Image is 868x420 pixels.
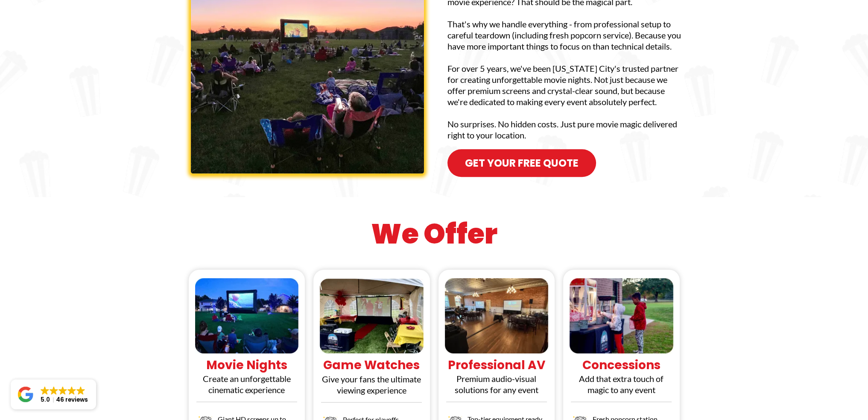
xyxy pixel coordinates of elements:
h1: We Offer [187,216,682,253]
h1: Concessions [565,358,678,373]
p: cinematic experience [191,384,303,395]
h1: Movie Nights [191,358,303,373]
p: That's why we handle everything - from professional setup to careful teardown (including fresh po... [447,18,682,52]
a: Close GoogleGoogleGoogleGoogleGoogle 5.046 reviews [11,379,96,409]
p: solutions for any event [441,384,553,395]
p: For over 5 years, we've been [US_STATE] City's trusted partner for creating unforgettable movie n... [447,63,682,107]
p: Premium audio-visual [441,373,553,384]
p: Create an unforgettable [191,373,303,384]
span: Get your Free Quote [465,156,579,170]
h1: Professional AV [441,358,553,373]
p: viewing experience [316,385,428,396]
p: Give your fans the ultimate [316,373,428,385]
a: Get your Free Quote [447,149,596,177]
p: No surprises. No hidden costs. Just pure movie magic delivered right to your location. [447,118,682,141]
p: Add that extra touch of [565,373,678,384]
h1: Game Watches [316,358,428,373]
p: magic to any event [565,384,678,395]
